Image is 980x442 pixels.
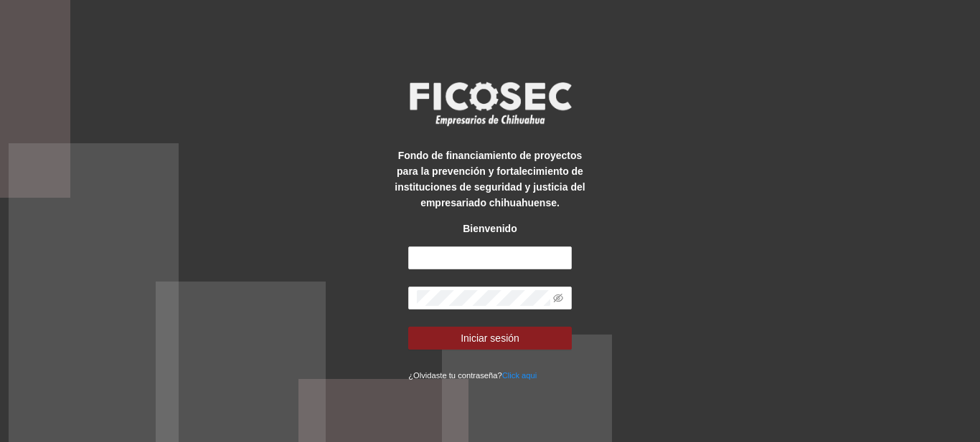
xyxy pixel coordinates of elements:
[400,77,580,130] img: logo
[463,223,517,234] strong: Bienvenido
[502,371,537,380] a: Click aqui
[553,293,563,303] span: eye-invisible
[408,327,572,350] button: Iniciar sesión
[395,150,585,208] strong: Fondo de financiamiento de proyectos para la prevención y fortalecimiento de instituciones de seg...
[461,330,519,346] span: Iniciar sesión
[408,371,537,380] small: ¿Olvidaste tu contraseña?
